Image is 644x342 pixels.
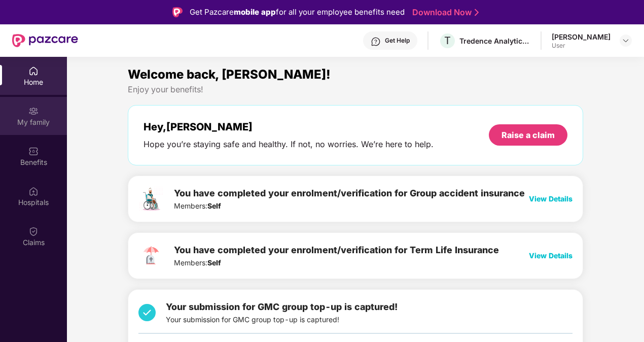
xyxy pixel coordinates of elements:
div: Members: [174,186,525,212]
span: Welcome back, [PERSON_NAME]! [128,67,331,82]
span: Your submission for GMC group top-up is captured! [166,301,398,312]
b: Self [207,258,221,267]
img: svg+xml;base64,PHN2ZyBpZD0iQ2xhaW0iIHhtbG5zPSJodHRwOi8vd3d3LnczLm9yZy8yMDAwL3N2ZyIgd2lkdGg9IjIwIi... [28,226,39,236]
div: Your submission for GMC group top-up is captured! [166,300,398,325]
span: T [444,35,451,47]
img: svg+xml;base64,PHN2ZyB4bWxucz0iaHR0cDovL3d3dy53My5vcmcvMjAwMC9zdmciIHdpZHRoPSI3MiIgaGVpZ2h0PSI3Mi... [138,243,164,268]
div: Enjoy your benefits! [128,84,583,95]
img: svg+xml;base64,PHN2ZyB4bWxucz0iaHR0cDovL3d3dy53My5vcmcvMjAwMC9zdmciIHdpZHRoPSIzNCIgaGVpZ2h0PSIzNC... [138,300,156,325]
img: New Pazcare Logo [12,34,78,47]
div: Get Help [385,37,410,45]
div: User [552,42,611,50]
img: svg+xml;base64,PHN2ZyBpZD0iRHJvcGRvd24tMzJ4MzIiIHhtbG5zPSJodHRwOi8vd3d3LnczLm9yZy8yMDAwL3N2ZyIgd2... [622,37,630,45]
img: svg+xml;base64,PHN2ZyBpZD0iSG9zcGl0YWxzIiB4bWxucz0iaHR0cDovL3d3dy53My5vcmcvMjAwMC9zdmciIHdpZHRoPS... [28,186,39,196]
img: svg+xml;base64,PHN2ZyBpZD0iQmVuZWZpdHMiIHhtbG5zPSJodHRwOi8vd3d3LnczLm9yZy8yMDAwL3N2ZyIgd2lkdGg9Ij... [28,146,39,156]
div: Raise a claim [502,129,555,141]
b: Self [207,201,221,210]
span: You have completed your enrolment/verification for Term Life Insurance [174,245,499,255]
img: svg+xml;base64,PHN2ZyB4bWxucz0iaHR0cDovL3d3dy53My5vcmcvMjAwMC9zdmciIHdpZHRoPSIxMzIuNzYzIiBoZWlnaH... [138,186,164,212]
span: View Details [529,194,573,203]
img: Stroke [475,7,479,18]
a: Download Now [412,7,476,18]
div: Hey, [PERSON_NAME] [144,121,434,133]
img: svg+xml;base64,PHN2ZyBpZD0iSG9tZSIgeG1sbnM9Imh0dHA6Ly93d3cudzMub3JnLzIwMDAvc3ZnIiB3aWR0aD0iMjAiIG... [28,66,39,76]
div: Hope you’re staying safe and healthy. If not, no worries. We’re here to help. [144,139,434,150]
div: Tredence Analytics Solutions Private Limited [459,36,530,46]
strong: mobile app [234,7,276,17]
span: View Details [529,251,573,260]
img: Logo [172,7,183,17]
div: Members: [174,243,499,268]
img: svg+xml;base64,PHN2ZyBpZD0iSGVscC0zMngzMiIgeG1sbnM9Imh0dHA6Ly93d3cudzMub3JnLzIwMDAvc3ZnIiB3aWR0aD... [371,37,381,47]
div: [PERSON_NAME] [552,32,611,42]
img: svg+xml;base64,PHN2ZyB3aWR0aD0iMjAiIGhlaWdodD0iMjAiIHZpZXdCb3g9IjAgMCAyMCAyMCIgZmlsbD0ibm9uZSIgeG... [28,106,39,116]
div: Get Pazcare for all your employee benefits need [190,6,405,18]
span: You have completed your enrolment/verification for Group accident insurance [174,188,525,198]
